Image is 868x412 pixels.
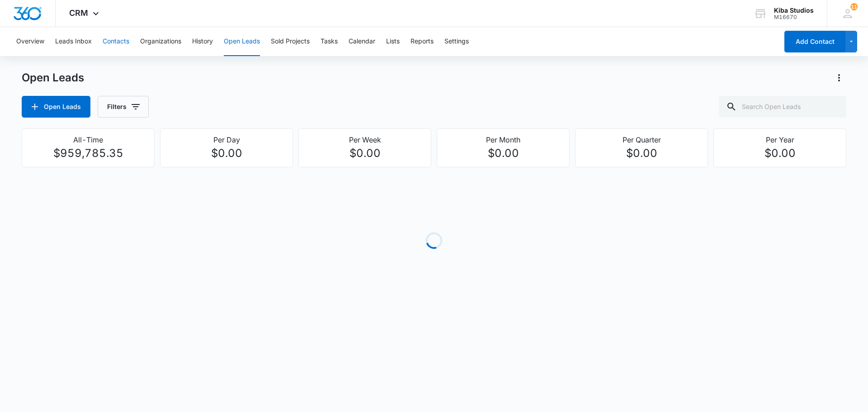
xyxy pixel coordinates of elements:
p: $0.00 [719,145,840,161]
p: $0.00 [166,145,287,161]
p: $0.00 [581,145,702,161]
p: $0.00 [443,145,564,161]
button: Sold Projects [271,27,310,56]
button: Organizations [140,27,181,56]
span: 11 [850,3,858,10]
span: CRM [69,8,88,18]
button: Contacts [103,27,129,56]
button: Tasks [321,27,338,56]
p: Per Week [304,134,425,145]
p: Per Year [719,134,840,145]
input: Search Open Leads [719,96,846,118]
p: Per Day [166,134,287,145]
div: account name [774,7,814,14]
h1: Open Leads [22,71,84,85]
p: Per Month [443,134,564,145]
p: $959,785.35 [28,145,149,161]
button: Leads Inbox [55,27,92,56]
button: Open Leads [224,27,260,56]
p: Per Quarter [581,134,702,145]
div: account id [774,14,814,20]
button: Filters [98,96,149,118]
button: Calendar [349,27,375,56]
button: History [192,27,213,56]
button: Add Contact [784,31,845,52]
button: Settings [444,27,469,56]
div: notifications count [850,3,858,10]
p: All-Time [28,134,149,145]
button: Open Leads [22,96,90,118]
button: Actions [832,71,846,85]
button: Reports [410,27,434,56]
p: $0.00 [304,145,425,161]
button: Lists [386,27,400,56]
button: Overview [16,27,44,56]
